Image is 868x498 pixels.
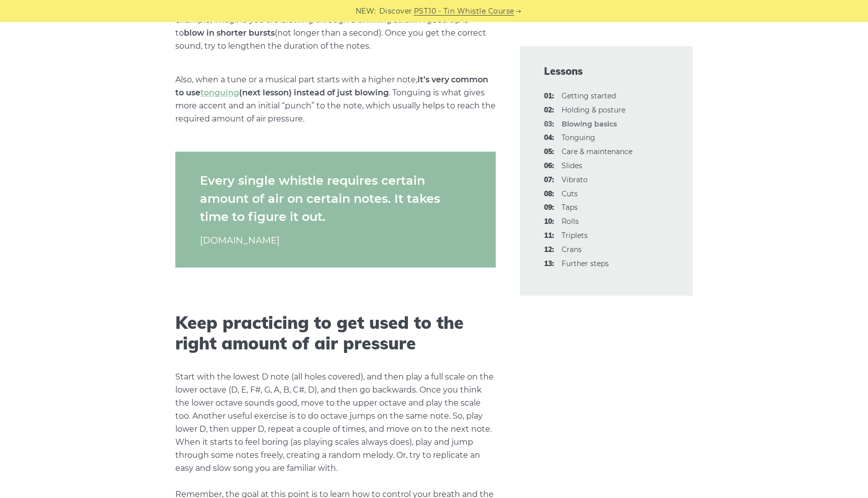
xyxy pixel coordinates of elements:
[562,91,616,100] a: 01:Getting started
[544,132,554,144] span: 04:
[562,105,625,114] a: 02:Holding & posture
[562,161,582,170] a: 06:Slides
[562,147,632,156] a: 05:Care & maintenance
[200,172,471,226] p: Every single whistle requires certain amount of air on certain notes. It takes time to figure it ...
[544,188,554,200] span: 08:
[544,202,554,214] span: 09:
[544,64,669,78] span: Lessons
[356,6,376,17] span: NEW:
[379,6,412,17] span: Discover
[562,203,578,212] a: 09:Taps
[544,216,554,228] span: 10:
[544,146,554,158] span: 05:
[175,73,496,126] p: Also, when a tune or a musical part starts with a higher note, . Tonguing is what gives more acce...
[544,244,554,256] span: 12:
[544,174,554,186] span: 07:
[414,6,514,17] a: PST10 - Tin Whistle Course
[562,133,595,142] a: 04:Tonguing
[200,88,239,97] a: tonguing
[562,245,582,254] a: 12:Crans
[544,230,554,242] span: 11:
[544,104,554,116] span: 02:
[184,28,275,38] strong: blow in shorter bursts
[562,217,579,226] a: 10:Rolls
[562,175,588,184] a: 07:Vibrato
[562,259,609,268] a: 13:Further steps
[200,234,471,247] cite: [DOMAIN_NAME]
[562,189,578,198] a: 08:Cuts
[544,90,554,102] span: 01:
[544,258,554,270] span: 13:
[544,160,554,172] span: 06:
[562,119,617,129] strong: Blowing basics
[562,231,588,240] a: 11:Triplets
[544,118,554,131] span: 03:
[175,313,496,354] h2: Keep practicing to get used to the right amount of air pressure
